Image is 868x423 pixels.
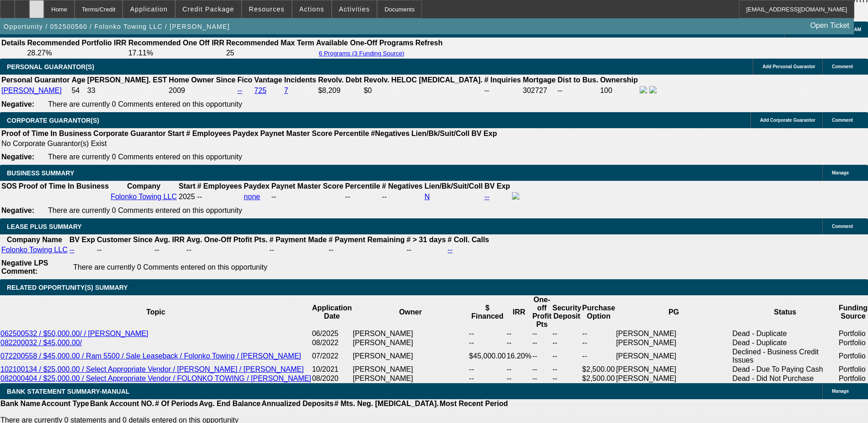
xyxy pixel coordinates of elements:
[485,193,490,201] a: --
[233,130,259,137] b: Paydex
[600,76,638,84] b: Ownership
[339,5,370,13] span: Activities
[312,374,352,383] td: 08/2020
[187,236,268,244] b: Avg. One-Off Ptofit Pts.
[552,347,582,365] td: --
[1,246,68,254] a: Folonko Towing LLC
[318,86,362,96] td: $8,209
[7,117,99,124] span: CORPORATE GUARANTOR(S)
[838,338,868,347] td: Portfolio
[345,182,380,190] b: Percentile
[552,338,582,347] td: --
[582,347,615,365] td: --
[128,49,225,58] td: 17.11%
[469,347,506,365] td: $45,000.00
[7,223,82,230] span: LEASE PLUS SUMMARY
[506,295,532,329] th: IRR
[484,86,521,96] td: --
[292,0,331,18] button: Actions
[523,86,556,96] td: 302727
[649,86,657,93] img: linkedin-icon.png
[447,246,453,254] a: --
[254,87,267,94] a: 725
[97,245,153,255] td: --
[615,347,732,365] td: [PERSON_NAME]
[615,338,732,347] td: [PERSON_NAME]
[178,192,196,202] td: 2025
[7,63,94,70] span: PERSONAL GUARANTOR(S)
[316,49,407,57] button: 6 Programs (3 Funding Source)
[186,130,231,137] b: # Employees
[760,118,815,123] span: Add Corporate Guarantor
[128,38,225,48] th: Recommended One Off IRR
[582,374,615,383] td: $2,500.00
[838,374,868,383] td: Portfolio
[582,329,615,338] td: --
[732,338,838,347] td: Dead - Duplicate
[312,347,352,365] td: 07/2022
[0,339,82,347] a: 082200032 / $45,000.00/
[197,182,242,190] b: # Employees
[167,130,184,137] b: Start
[155,399,199,408] th: # Of Periods
[7,236,62,244] b: Company Name
[299,5,324,13] span: Actions
[838,295,868,329] th: Funding Source
[807,18,853,33] a: Open Ticket
[169,87,185,94] span: 2009
[532,295,552,329] th: One-off Profit Pts
[48,100,242,108] span: There are currently 0 Comments entered on this opportunity
[838,329,868,338] td: Portfolio
[832,170,849,175] span: Manage
[352,347,469,365] td: [PERSON_NAME]
[244,193,260,201] a: none
[352,295,469,329] th: Owner
[93,130,166,137] b: Corporate Guarantor
[832,389,849,394] span: Manage
[469,374,506,383] td: --
[762,64,815,69] span: Add Personal Guarantor
[18,182,109,191] th: Proof of Time In Business
[557,86,599,96] td: --
[1,129,92,138] th: Proof of Time In Business
[599,86,638,96] td: 100
[425,182,483,190] b: Lien/Bk/Suit/Coll
[615,329,732,338] td: [PERSON_NAME]
[90,399,155,408] th: Bank Account NO.
[199,399,261,408] th: Avg. End Balance
[363,86,483,96] td: $0
[169,76,236,84] b: Home Owner Since
[261,399,334,408] th: Annualized Deposits
[1,206,34,214] b: Negative:
[1,100,34,108] b: Negative:
[506,338,532,347] td: --
[7,388,129,395] span: BANK STATEMENT SUMMARY-MANUAL
[512,192,519,200] img: facebook-icon.png
[271,193,343,201] div: --
[71,76,85,84] b: Age
[582,338,615,347] td: --
[469,338,506,347] td: --
[186,245,268,255] td: --
[832,224,853,229] span: Comment
[832,118,853,123] span: Comment
[73,263,267,271] span: There are currently 0 Comments entered on this opportunity
[506,347,532,365] td: 16.20%
[1,87,62,94] a: [PERSON_NAME]
[1,38,26,48] th: Details
[582,295,615,329] th: Purchase Option
[70,246,75,254] a: --
[469,295,506,329] th: $ Financed
[732,329,838,338] td: Dead - Duplicate
[197,193,202,201] span: --
[558,76,598,84] b: Dist to Bus.
[732,295,838,329] th: Status
[260,130,332,137] b: Paynet Master Score
[312,338,352,347] td: 08/2022
[70,236,95,244] b: BV Exp
[352,374,469,383] td: [PERSON_NAME]
[552,295,582,329] th: Security Deposit
[237,76,253,84] b: Fico
[176,0,241,18] button: Credit Package
[48,153,242,161] span: There are currently 0 Comments entered on this opportunity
